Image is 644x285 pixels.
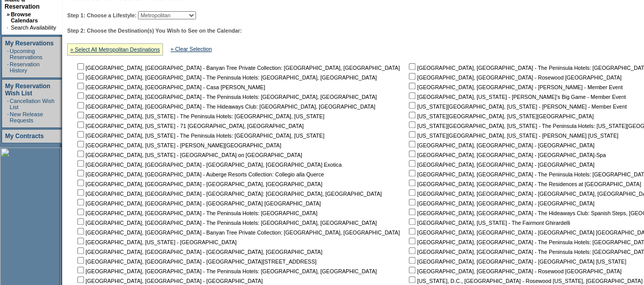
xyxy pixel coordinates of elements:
[67,12,136,18] b: Step 1: Choose a Lifestyle:
[70,46,160,53] a: » Select All Metropolitan Destinations
[75,94,377,100] nobr: [GEOGRAPHIC_DATA], [GEOGRAPHIC_DATA] - The Peninsula Hotels: [GEOGRAPHIC_DATA], [GEOGRAPHIC_DATA]
[75,220,377,226] nobr: [GEOGRAPHIC_DATA], [GEOGRAPHIC_DATA] - The Peninsula Hotels: [GEOGRAPHIC_DATA], [GEOGRAPHIC_DATA]
[5,83,50,97] a: My Reservation Wish List
[75,133,324,139] nobr: [GEOGRAPHIC_DATA], [US_STATE] - The Peninsula Hotels: [GEOGRAPHIC_DATA], [US_STATE]
[10,61,40,73] a: Reservation History
[11,24,56,31] a: Search Availability
[407,258,626,265] nobr: [GEOGRAPHIC_DATA], [GEOGRAPHIC_DATA] - [GEOGRAPHIC_DATA] [US_STATE]
[75,210,317,216] nobr: [GEOGRAPHIC_DATA], [GEOGRAPHIC_DATA] - The Peninsula Hotels: [GEOGRAPHIC_DATA]
[10,111,43,123] a: New Release Requests
[75,123,303,129] nobr: [GEOGRAPHIC_DATA], [US_STATE] - 71 [GEOGRAPHIC_DATA], [GEOGRAPHIC_DATA]
[75,229,400,236] nobr: [GEOGRAPHIC_DATA], [GEOGRAPHIC_DATA] - Banyan Tree Private Collection: [GEOGRAPHIC_DATA], [GEOGRA...
[407,152,606,158] nobr: [GEOGRAPHIC_DATA], [GEOGRAPHIC_DATA] - [GEOGRAPHIC_DATA]-Spa
[7,61,9,73] td: ·
[5,133,44,140] a: My Contracts
[75,268,377,274] nobr: [GEOGRAPHIC_DATA], [GEOGRAPHIC_DATA] - The Peninsula Hotels: [GEOGRAPHIC_DATA], [GEOGRAPHIC_DATA]
[407,162,594,168] nobr: [GEOGRAPHIC_DATA], [GEOGRAPHIC_DATA] - [GEOGRAPHIC_DATA]
[75,258,317,265] nobr: [GEOGRAPHIC_DATA], [GEOGRAPHIC_DATA] - [GEOGRAPHIC_DATA][STREET_ADDRESS]
[7,111,9,123] td: ·
[75,162,342,168] nobr: [GEOGRAPHIC_DATA], [GEOGRAPHIC_DATA] - [GEOGRAPHIC_DATA], [GEOGRAPHIC_DATA] Exotica
[75,142,281,148] nobr: [GEOGRAPHIC_DATA], [US_STATE] - [PERSON_NAME][GEOGRAPHIC_DATA]
[75,103,375,110] nobr: [GEOGRAPHIC_DATA], [GEOGRAPHIC_DATA] - The Hideaways Club: [GEOGRAPHIC_DATA], [GEOGRAPHIC_DATA]
[75,152,302,158] nobr: [GEOGRAPHIC_DATA], [US_STATE] - [GEOGRAPHIC_DATA] on [GEOGRAPHIC_DATA]
[407,278,642,284] nobr: [US_STATE], D.C., [GEOGRAPHIC_DATA] - Rosewood [US_STATE], [GEOGRAPHIC_DATA]
[75,181,322,187] nobr: [GEOGRAPHIC_DATA], [GEOGRAPHIC_DATA] - [GEOGRAPHIC_DATA], [GEOGRAPHIC_DATA]
[407,103,627,110] nobr: [US_STATE][GEOGRAPHIC_DATA], [US_STATE] - [PERSON_NAME] - Member Event
[407,113,594,119] nobr: [US_STATE][GEOGRAPHIC_DATA], [US_STATE][GEOGRAPHIC_DATA]
[407,268,621,274] nobr: [GEOGRAPHIC_DATA], [GEOGRAPHIC_DATA] - Rosewood [GEOGRAPHIC_DATA]
[407,74,621,81] nobr: [GEOGRAPHIC_DATA], [GEOGRAPHIC_DATA] - Rosewood [GEOGRAPHIC_DATA]
[75,171,324,177] nobr: [GEOGRAPHIC_DATA], [GEOGRAPHIC_DATA] - Auberge Resorts Collection: Collegio alla Querce
[75,65,400,71] nobr: [GEOGRAPHIC_DATA], [GEOGRAPHIC_DATA] - Banyan Tree Private Collection: [GEOGRAPHIC_DATA], [GEOGRA...
[171,46,212,52] a: » Clear Selection
[75,278,263,284] nobr: [GEOGRAPHIC_DATA], [GEOGRAPHIC_DATA] - [GEOGRAPHIC_DATA]
[407,200,594,206] nobr: [GEOGRAPHIC_DATA], [GEOGRAPHIC_DATA] - [GEOGRAPHIC_DATA]
[407,133,618,139] nobr: [US_STATE][GEOGRAPHIC_DATA], [US_STATE] - [PERSON_NAME] [US_STATE]
[75,239,237,245] nobr: [GEOGRAPHIC_DATA], [US_STATE] - [GEOGRAPHIC_DATA]
[75,113,324,119] nobr: [GEOGRAPHIC_DATA], [US_STATE] - The Peninsula Hotels: [GEOGRAPHIC_DATA], [US_STATE]
[5,40,53,47] a: My Reservations
[75,74,377,81] nobr: [GEOGRAPHIC_DATA], [GEOGRAPHIC_DATA] - The Peninsula Hotels: [GEOGRAPHIC_DATA], [GEOGRAPHIC_DATA]
[7,11,10,17] b: »
[75,249,322,255] nobr: [GEOGRAPHIC_DATA], [GEOGRAPHIC_DATA] - [GEOGRAPHIC_DATA], [GEOGRAPHIC_DATA]
[75,84,265,90] nobr: [GEOGRAPHIC_DATA], [GEOGRAPHIC_DATA] - Casa [PERSON_NAME]
[11,11,38,23] a: Browse Calendars
[407,94,626,100] nobr: [GEOGRAPHIC_DATA], [US_STATE] - [PERSON_NAME]'s Big Game - Member Event
[7,98,9,110] td: ·
[407,220,570,226] nobr: [GEOGRAPHIC_DATA], [US_STATE] - The Fairmont Ghirardelli
[407,181,641,187] nobr: [GEOGRAPHIC_DATA], [GEOGRAPHIC_DATA] - The Residences at [GEOGRAPHIC_DATA]
[407,84,623,90] nobr: [GEOGRAPHIC_DATA], [GEOGRAPHIC_DATA] - [PERSON_NAME] - Member Event
[10,48,42,60] a: Upcoming Reservations
[7,48,9,60] td: ·
[10,98,54,110] a: Cancellation Wish List
[407,142,594,148] nobr: [GEOGRAPHIC_DATA], [GEOGRAPHIC_DATA] - [GEOGRAPHIC_DATA]
[75,191,382,197] nobr: [GEOGRAPHIC_DATA], [GEOGRAPHIC_DATA] - [GEOGRAPHIC_DATA]: [GEOGRAPHIC_DATA], [GEOGRAPHIC_DATA]
[75,200,321,206] nobr: [GEOGRAPHIC_DATA], [GEOGRAPHIC_DATA] - [GEOGRAPHIC_DATA] [GEOGRAPHIC_DATA]
[67,28,242,34] b: Step 2: Choose the Destination(s) You Wish to See on the Calendar:
[7,24,10,31] td: ·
